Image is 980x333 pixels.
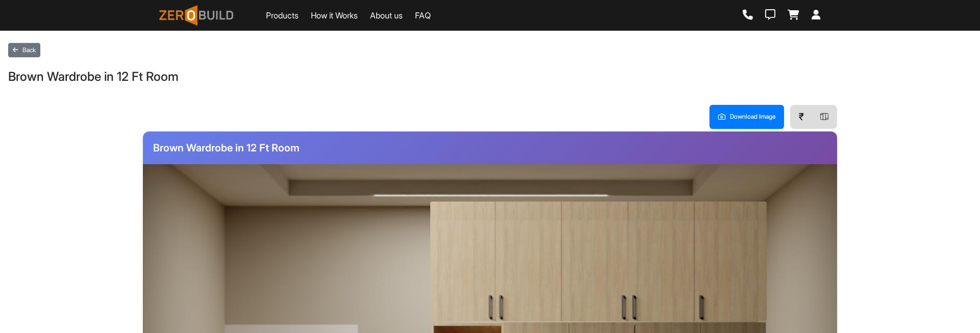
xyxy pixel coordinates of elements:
[709,105,784,129] button: Download Image
[8,70,972,84] h1: Brown Wardrobe in 12 Ft Room
[143,131,837,164] h3: Brown Wardrobe in 12 Ft Room
[266,9,299,21] a: Products
[812,10,821,21] a: Login
[8,43,40,57] button: Back
[311,9,358,21] a: How it Works
[370,9,403,21] a: About us
[415,9,431,21] a: FAQ
[430,202,767,321] img: 8ft Loft - Light Oak - 80 x 225 x 10 cm
[159,5,233,26] img: ZeroBuild logo
[791,105,812,128] div: Toggle Price Display
[812,105,837,128] div: Toggle Internal View
[730,112,776,121] span: Download Image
